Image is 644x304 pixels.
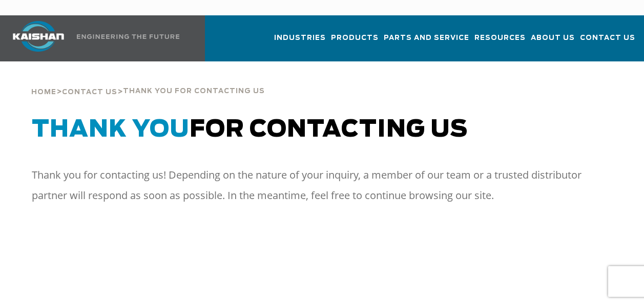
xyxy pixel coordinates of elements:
a: Home [31,87,56,96]
span: thank you for contacting us [123,88,265,95]
span: Industries [274,32,326,44]
a: Contact Us [580,25,635,59]
span: Thank You [32,118,190,141]
img: Engineering the future [77,34,179,39]
p: Thank you for contacting us! Depending on the nature of your inquiry, a member of our team or a t... [32,165,593,206]
span: Products [331,32,379,44]
span: Contact Us [580,32,635,44]
a: About Us [531,25,575,59]
a: Contact Us [62,87,117,96]
span: Contact Us [62,89,117,96]
div: > > [31,61,265,100]
span: Resources [474,32,526,44]
a: Resources [474,25,526,59]
span: Parts and Service [384,32,469,44]
span: About Us [531,32,575,44]
span: for Contacting Us [32,118,468,141]
span: Home [31,89,56,96]
a: Parts and Service [384,25,469,59]
a: Products [331,25,379,59]
a: Industries [274,25,326,59]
